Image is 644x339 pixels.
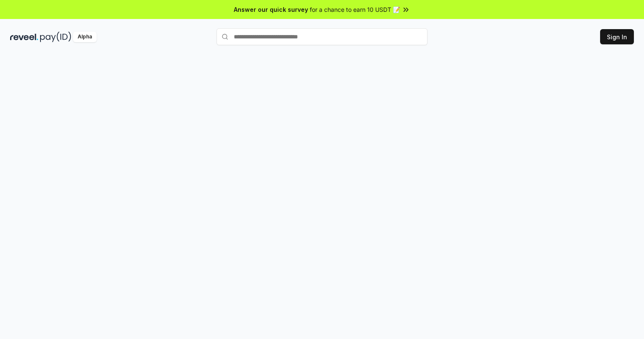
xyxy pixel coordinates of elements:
div: Alpha [73,32,97,42]
span: for a chance to earn 10 USDT 📝 [310,5,400,14]
span: Answer our quick survey [234,5,308,14]
img: reveel_dark [10,32,38,42]
img: pay_id [40,32,71,42]
button: Sign In [600,29,634,44]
